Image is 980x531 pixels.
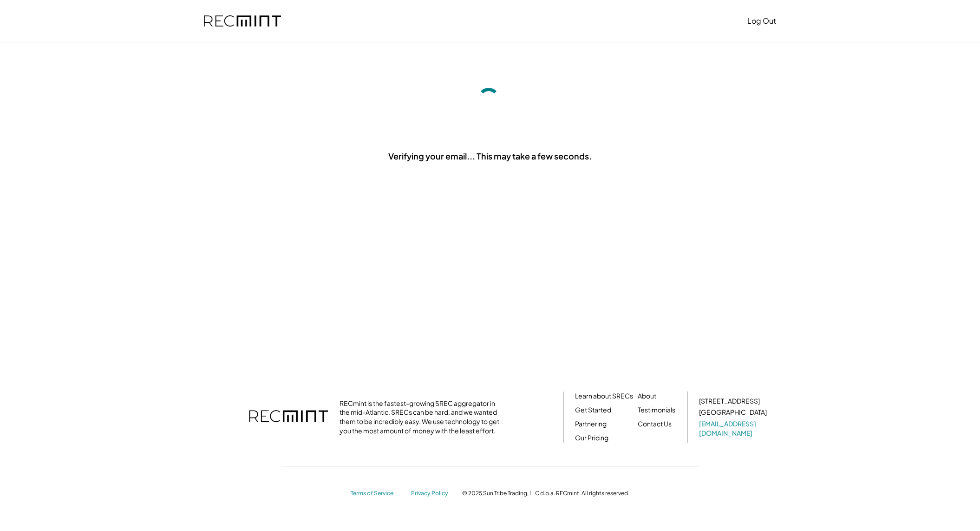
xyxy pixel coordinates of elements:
div: RECmint is the fastest-growing SREC aggregator in the mid-Atlantic. SRECs can be hard, and we wan... [340,399,504,435]
a: Privacy Policy [411,490,453,498]
div: © 2025 Sun Tribe Trading, LLC d.b.a. RECmint. All rights reserved. [462,490,629,497]
a: Testimonials [638,405,675,415]
a: Learn about SRECs [575,392,633,401]
a: Terms of Service [351,490,402,498]
a: Our Pricing [575,433,608,443]
div: [STREET_ADDRESS] [699,397,760,406]
button: Log Out [747,12,776,30]
img: recmint-logotype%403x.png [204,15,281,27]
a: About [638,392,656,401]
a: Get Started [575,405,611,415]
div: [GEOGRAPHIC_DATA] [699,408,767,417]
a: Partnering [575,419,607,429]
div: Verifying your email... This may take a few seconds. [388,150,592,162]
a: [EMAIL_ADDRESS][DOMAIN_NAME] [699,419,769,438]
a: Contact Us [638,419,672,429]
img: recmint-logotype%403x.png [249,401,328,433]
